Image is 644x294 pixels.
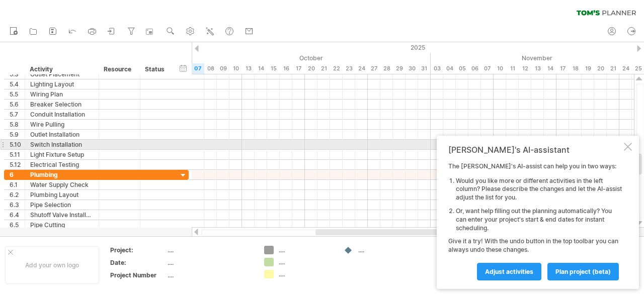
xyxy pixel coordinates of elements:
[104,64,134,74] div: Resource
[619,63,632,74] div: Monday, 24 November 2025
[5,246,99,284] div: Add your own logo
[10,110,25,119] div: 5.7
[358,246,413,254] div: ....
[30,140,94,149] div: Switch Installation
[30,210,94,220] div: Shutoff Valve Installation
[242,63,255,74] div: Monday, 13 October 2025
[30,180,94,189] div: Water Supply Check
[168,258,252,267] div: ....
[10,210,25,220] div: 6.4
[456,63,468,74] div: Wednesday, 5 November 2025
[110,271,166,279] div: Project Number
[30,79,94,89] div: Lighting Layout
[30,130,94,139] div: Outlet Installation
[280,63,292,74] div: Thursday, 16 October 2025
[229,63,242,74] div: Friday, 10 October 2025
[10,160,25,169] div: 5.12
[506,63,519,74] div: Tuesday, 11 November 2025
[418,63,431,74] div: Friday, 31 October 2025
[494,63,506,74] div: Monday, 10 November 2025
[30,120,94,129] div: Wire Pulling
[10,100,25,109] div: 5.6
[217,63,229,74] div: Thursday, 9 October 2025
[145,64,167,74] div: Status
[305,63,317,74] div: Monday, 20 October 2025
[279,246,334,254] div: ....
[30,200,94,210] div: Pipe Selection
[10,170,25,179] div: 6
[10,130,25,139] div: 5.9
[330,63,343,74] div: Wednesday, 22 October 2025
[30,110,94,119] div: Conduit Installation
[30,220,94,230] div: Pipe Cutting
[468,63,481,74] div: Thursday, 6 November 2025
[431,63,443,74] div: Monday, 3 November 2025
[30,100,94,109] div: Breaker Selection
[343,63,355,74] div: Thursday, 23 October 2025
[10,190,25,200] div: 6.2
[168,246,252,254] div: ....
[192,63,204,74] div: Tuesday, 7 October 2025
[393,63,406,74] div: Wednesday, 29 October 2025
[456,207,622,232] li: Or, want help filling out the planning automatically? You can enter your project's start & end da...
[30,160,94,169] div: Electrical Testing
[556,63,569,74] div: Monday, 17 November 2025
[10,120,25,129] div: 5.8
[30,150,94,159] div: Light Fixture Setup
[10,140,25,149] div: 5.10
[594,63,607,74] div: Thursday, 20 November 2025
[555,268,611,275] span: plan project (beta)
[519,63,531,74] div: Wednesday, 12 November 2025
[456,177,622,202] li: Would you like more or different activities in the left column? Please describe the changes and l...
[279,258,334,266] div: ....
[255,63,267,74] div: Tuesday, 14 October 2025
[531,63,544,74] div: Thursday, 13 November 2025
[168,271,252,279] div: ....
[317,63,330,74] div: Tuesday, 21 October 2025
[204,63,217,74] div: Wednesday, 8 October 2025
[477,263,541,280] a: Adjust activities
[368,63,380,74] div: Monday, 27 October 2025
[10,200,25,210] div: 6.3
[30,89,94,99] div: Wiring Plan
[485,268,533,275] span: Adjust activities
[355,63,368,74] div: Friday, 24 October 2025
[30,190,94,200] div: Plumbing Layout
[30,64,93,74] div: Activity
[10,150,25,159] div: 5.11
[448,162,622,280] div: The [PERSON_NAME]'s AI-assist can help you in two ways: Give it a try! With the undo button in th...
[547,263,619,280] a: plan project (beta)
[582,63,594,74] div: Wednesday, 19 November 2025
[292,63,305,74] div: Friday, 17 October 2025
[10,220,25,230] div: 6.5
[10,89,25,99] div: 5.5
[607,63,619,74] div: Friday, 21 November 2025
[279,270,334,278] div: ....
[267,63,280,74] div: Wednesday, 15 October 2025
[110,258,166,267] div: Date:
[544,63,556,74] div: Friday, 14 November 2025
[10,79,25,89] div: 5.4
[380,63,393,74] div: Tuesday, 28 October 2025
[569,63,582,74] div: Tuesday, 18 November 2025
[481,63,494,74] div: Friday, 7 November 2025
[443,63,456,74] div: Tuesday, 4 November 2025
[406,63,418,74] div: Thursday, 30 October 2025
[448,145,622,155] div: [PERSON_NAME]'s AI-assistant
[110,246,166,254] div: Project:
[10,180,25,189] div: 6.1
[30,170,94,179] div: Plumbing
[141,53,431,63] div: October 2025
